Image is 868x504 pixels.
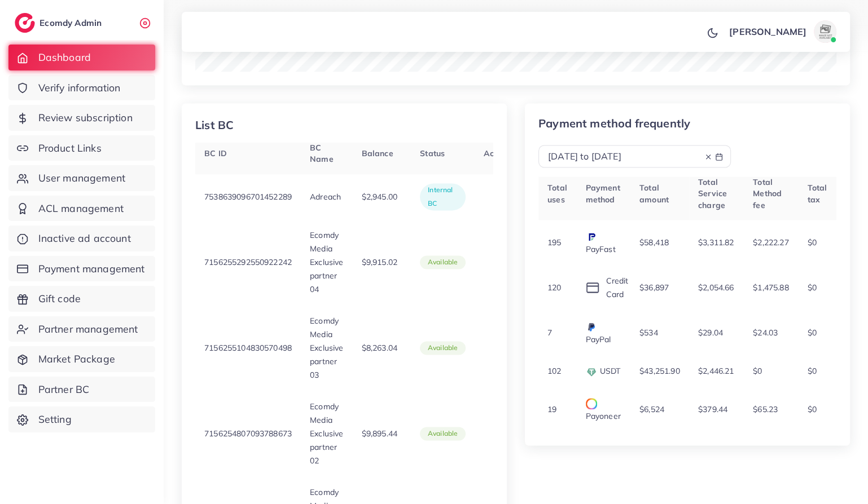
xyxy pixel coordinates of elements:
img: logo [15,13,35,33]
p: $0 [753,364,762,378]
img: icon payment [586,282,599,293]
span: Inactive ad account [38,231,131,246]
p: 7156255104830570498 [204,341,292,355]
a: Inactive ad account [8,226,155,251]
h2: Ecomdy Admin [40,17,104,28]
a: Partner management [8,316,155,342]
p: $0 [808,364,817,378]
p: Ecomdy Media Exclusive partner 03 [310,314,343,382]
p: $29.04 [698,326,723,339]
p: available [428,427,458,440]
span: [DATE] to [DATE] [548,151,621,162]
span: BC ID [204,148,227,158]
img: avatar [814,20,836,43]
p: 120 [547,281,561,294]
p: $2,054.66 [698,281,734,294]
p: 7538639096701452289 [204,190,292,204]
p: 7 [547,326,552,339]
p: $9,915.02 [361,255,397,269]
a: Product Links [8,135,155,161]
span: Review subscription [38,110,133,125]
p: $534 [639,326,658,339]
a: User management [8,165,155,191]
a: Dashboard [8,45,155,70]
a: Partner BC [8,377,155,403]
p: USDT [586,364,621,378]
p: Ecomdy Media Exclusive partner 02 [310,400,343,467]
a: ACL management [8,196,155,222]
span: Market Package [38,352,115,366]
p: $24.03 [753,326,778,339]
span: Gift code [38,291,81,306]
a: Setting [8,406,155,432]
span: Verify information [38,81,121,95]
span: Balance [361,148,393,158]
div: List BC [195,117,234,133]
a: logoEcomdy Admin [15,13,104,33]
p: $3,311.82 [698,236,734,249]
img: payment [586,366,597,378]
span: BC Name [310,143,334,164]
p: available [428,255,458,269]
p: $379.44 [698,403,727,416]
a: Market Package [8,346,155,372]
span: ACL management [38,201,124,216]
p: $0 [808,236,817,249]
p: Internal BC [428,183,458,210]
span: Partner BC [38,382,90,397]
p: 195 [547,236,561,249]
span: Partner management [38,322,138,337]
p: [PERSON_NAME] [729,25,806,38]
p: Payment method frequently [538,117,731,130]
p: PayPal [586,319,621,346]
span: Dashboard [38,50,91,65]
span: Product Links [38,141,102,156]
p: Adreach [310,190,341,204]
p: $1,475.88 [753,281,788,294]
span: Action [484,148,508,158]
p: 7156254807093788673 [204,427,292,440]
p: 102 [547,364,561,378]
a: Verify information [8,75,155,101]
span: Total amount [639,183,669,204]
span: Total uses [547,183,567,204]
span: User management [38,171,125,185]
p: $8,263.04 [361,341,397,355]
span: Total Service charge [698,177,727,210]
p: $43,251.90 [639,364,680,378]
p: Payoneer [586,396,621,423]
p: Ecomdy Media Exclusive partner 04 [310,228,343,296]
p: $9,895.44 [361,427,397,440]
p: $0 [808,326,817,339]
img: payment [586,321,597,333]
p: $2,446.21 [698,364,734,378]
a: Payment management [8,256,155,282]
p: $2,222.27 [753,236,788,249]
a: Gift code [8,286,155,312]
p: $65.23 [753,403,778,416]
a: [PERSON_NAME]avatar [723,20,841,43]
p: $0 [808,403,817,416]
p: $0 [808,281,817,294]
p: 19 [547,403,556,416]
span: Total Method fee [753,177,782,210]
span: Setting [38,412,72,427]
p: $36,897 [639,281,669,294]
a: Review subscription [8,105,155,131]
span: Status [420,148,445,158]
span: Total tax [808,183,827,204]
p: $6,524 [639,403,664,416]
img: payment [586,231,597,242]
p: Credit Card [586,274,621,301]
span: Payment management [38,262,145,276]
p: 7156255292550922242 [204,255,292,269]
p: $2,945.00 [361,190,397,204]
p: $58,418 [639,236,669,249]
p: available [428,341,458,355]
span: Payment method [586,183,620,204]
p: PayFast [586,229,621,256]
img: payment [586,398,597,409]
